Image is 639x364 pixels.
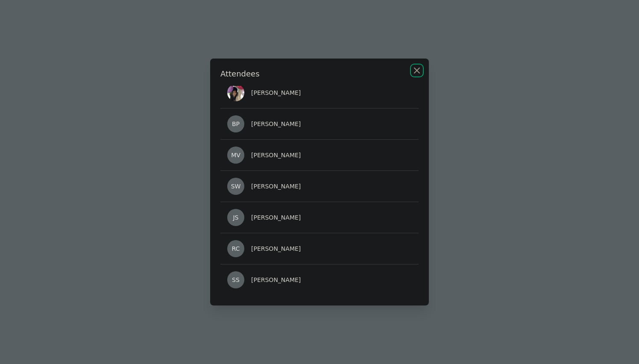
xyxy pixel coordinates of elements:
[220,69,419,79] h3: Attendees
[251,244,301,253] div: [PERSON_NAME]
[251,276,301,284] div: [PERSON_NAME]
[232,121,240,127] span: BP
[232,246,240,252] span: RC
[232,277,240,283] span: SS
[233,214,238,220] span: JS
[251,182,301,191] div: [PERSON_NAME]
[231,152,240,158] span: MV
[251,88,301,97] div: [PERSON_NAME]
[251,213,301,222] div: [PERSON_NAME]
[251,120,301,128] div: [PERSON_NAME]
[251,151,301,159] div: [PERSON_NAME]
[231,183,241,189] span: SW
